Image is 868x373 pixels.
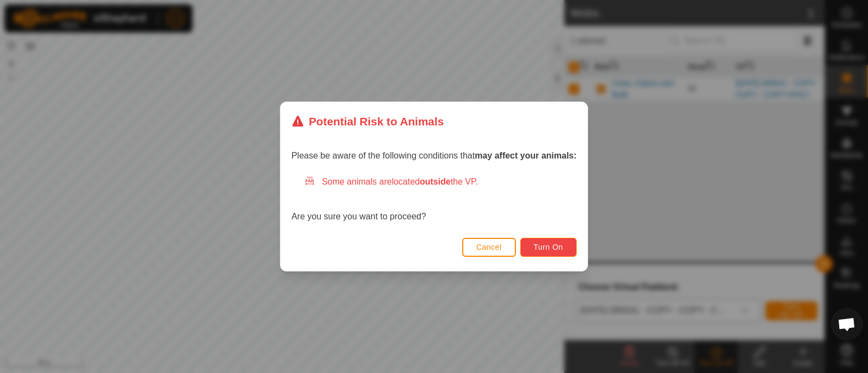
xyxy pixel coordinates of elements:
[476,243,502,251] span: Cancel
[291,151,577,160] span: Please be aware of the following conditions that
[462,238,516,257] button: Cancel
[304,175,577,188] div: Some animals are
[392,177,478,186] span: located the VP.
[534,243,563,251] span: Turn On
[420,177,451,186] strong: outside
[831,308,863,340] a: Open chat
[291,113,444,130] div: Potential Risk to Animals
[475,151,577,160] strong: may affect your animals:
[291,175,577,223] div: Are you sure you want to proceed?
[520,238,577,257] button: Turn On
